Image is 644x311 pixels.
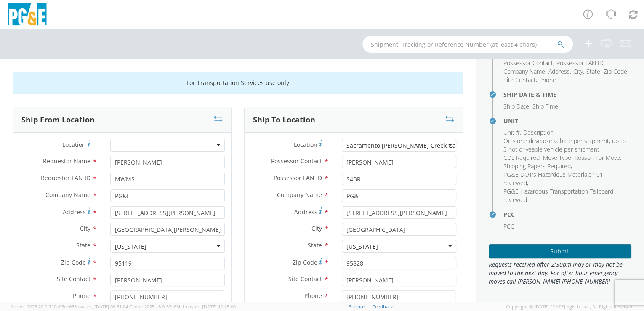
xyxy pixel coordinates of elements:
a: Feedback [373,303,393,310]
span: PG&E Hazardous Transportation Tailboard reviewed [503,187,613,204]
span: Possessor Contact [503,59,553,67]
li: , [503,162,572,170]
img: pge-logo-06675f144f4cfa6a6814.png [6,3,48,27]
div: Sacramento [PERSON_NAME] Creek Gas GC [346,141,468,150]
span: Requestor Name [43,157,90,165]
span: Only one driveable vehicle per shipment, up to 3 not driveable vehicle per shipment [503,137,626,153]
li: , [575,154,621,162]
span: Description [523,128,554,136]
span: PCC [503,222,514,230]
input: Shipment, Tracking or Reference Number (at least 4 chars) [362,36,573,53]
span: Address [548,67,570,75]
h4: Unit [503,118,631,124]
span: Site Contact [503,76,536,84]
span: Zip Code [293,258,317,266]
span: CDL Required [503,154,540,162]
span: Address [63,208,86,216]
span: Shipping Papers Required [503,162,571,170]
span: Move Type [543,154,571,162]
h4: PCC [503,211,631,218]
span: Company Name [277,191,322,199]
span: Zip Code [604,67,627,75]
span: Site Contact [57,275,90,283]
span: Company Name [503,67,545,75]
li: , [556,59,605,67]
span: Client: 2025.18.0-37e85b1 [129,303,236,310]
span: Possessor LAN ID [274,174,322,182]
span: Zip Code [61,258,86,266]
span: Requestor LAN ID [41,174,90,182]
h3: Ship To Location [253,116,315,124]
span: master, [DATE] 09:51:04 [77,303,128,310]
span: State [308,241,322,249]
li: , [503,128,521,137]
h3: Ship From Location [21,116,95,124]
span: City [311,224,322,232]
li: , [586,67,601,76]
li: , [503,67,546,76]
li: , [503,76,537,84]
li: , [503,170,629,187]
span: Server: 2025.20.0-710e05ee653 [10,303,128,310]
span: Phone [304,292,322,300]
li: , [503,102,530,111]
a: Support [349,303,367,310]
li: , [503,137,629,154]
span: master, [DATE] 10:25:00 [184,303,236,310]
span: Location [294,141,317,149]
span: City [573,67,583,75]
span: Possessor LAN ID [556,59,604,67]
li: , [604,67,628,76]
h4: Ship Date & Time [503,91,631,98]
span: Unit # [503,128,520,136]
span: PG&E DOT's Hazardous Materials 101 reviewed [503,170,603,187]
button: Submit [489,244,631,258]
span: Phone [73,292,90,300]
li: , [543,154,572,162]
div: For Transportation Services use only [13,72,463,94]
span: State [76,241,90,249]
span: Phone [539,76,556,84]
li: , [548,67,571,76]
li: , [503,59,554,67]
span: Ship Time [532,102,558,110]
span: City [80,224,90,232]
span: Company Name [45,191,90,199]
li: , [523,128,555,137]
li: , [503,154,541,162]
span: Possessor Contact [271,157,322,165]
div: [US_STATE] [115,242,146,251]
span: Site Contact [288,275,322,283]
div: [US_STATE] [346,242,378,251]
span: Location [62,141,86,149]
span: State [586,67,600,75]
span: Reason For Move [575,154,620,162]
span: Requests received after 2:30pm may or may not be moved to the next day. For after hour emergency ... [489,260,631,286]
span: Address [294,208,317,216]
li: , [573,67,584,76]
span: Copyright © [DATE]-[DATE] Agistix Inc., All Rights Reserved [506,303,634,310]
span: Ship Date [503,102,529,110]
